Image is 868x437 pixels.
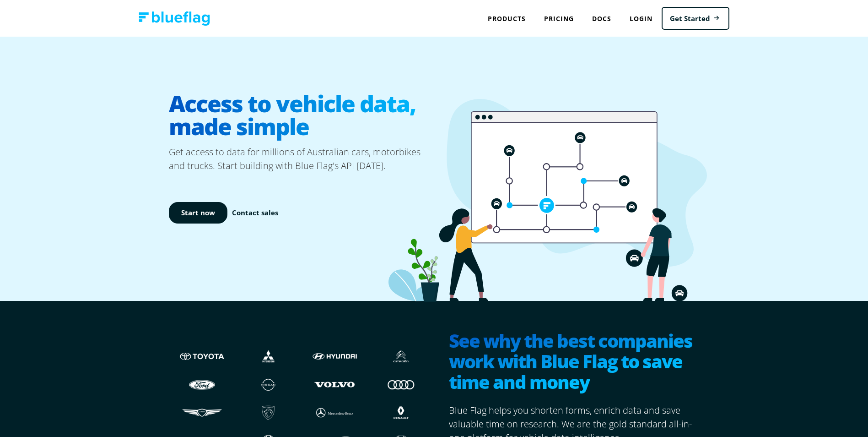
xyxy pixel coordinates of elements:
[449,330,700,394] h2: See why the best companies work with Blue Flag to save time and money
[377,348,425,365] img: Citroen logo
[232,208,278,218] a: Contact sales
[169,145,434,173] p: Get access to data for millions of Australian cars, motorbikes and trucks. Start building with Bl...
[377,376,425,393] img: Audi logo
[169,85,434,145] h1: Access to vehicle data, made simple
[583,9,620,28] a: Docs
[244,348,292,365] img: Mistubishi logo
[311,376,359,393] img: Volvo logo
[311,404,359,421] img: Mercedes logo
[620,9,662,28] a: Login to Blue Flag application
[139,11,210,26] img: Blue Flag logo
[244,404,292,421] img: Peugeot logo
[178,348,226,365] img: Toyota logo
[178,404,226,421] img: Genesis logo
[535,9,583,28] a: Pricing
[479,9,535,28] div: Products
[169,202,227,224] a: Start now
[311,348,359,365] img: Hyundai logo
[178,376,226,393] img: Ford logo
[377,404,425,421] img: Renault logo
[662,7,729,30] a: Get Started
[244,376,292,393] img: Nissan logo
